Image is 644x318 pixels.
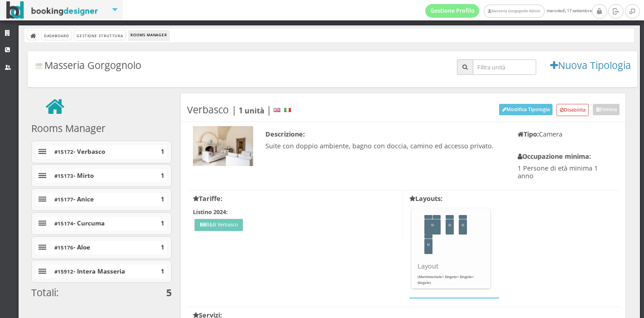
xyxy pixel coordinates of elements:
li: Rooms Manager [129,30,169,40]
a: Masseria Gorgognolo Admin [484,5,544,18]
h3: Totali: [31,287,171,298]
b: Descrizione: [265,130,305,138]
b: Tariffe: [193,194,222,203]
button: Elimina [593,104,620,115]
b: Layouts: [409,194,442,203]
b: Listino 2024: [193,208,228,216]
img: _DSC1287 [193,126,253,166]
h4: Camera [518,130,614,138]
span: 2 [448,224,451,226]
h4: 1 Persone di età minima 1 anno [518,164,614,180]
img: BookingDesigner.com [6,1,98,19]
a: Gestione Struttura [74,30,125,40]
b: #15176 [54,244,73,251]
b: 1 unità [239,106,264,116]
img: 0603869b585f11eeb13b0a069e529790_max200.png [34,63,45,69]
h5: B&B Verbasco [194,219,243,231]
small: (Matrimoniale + Singolo + Singolo + Singolo ) [418,274,474,285]
div: - Mirto [36,169,167,182]
strong: 1 [161,195,164,204]
h4: Layout [418,262,484,270]
div: - Curcuma [36,217,167,230]
b: #15912 [54,268,73,275]
span: 2 [427,243,430,246]
span: 2 [461,224,464,226]
b: #15174 [54,220,73,227]
h3: Masseria Gorgognolo [34,59,142,71]
div: Matrimoniale [424,215,441,235]
strong: 1 [161,267,164,276]
input: Filtra unità [473,59,536,74]
b: #15172 [54,148,73,155]
strong: 1 [161,147,164,156]
a: Nuova Tipologia [550,59,631,72]
strong: 5 [166,287,172,298]
strong: 1 [161,243,164,252]
strong: 1 [161,171,164,180]
b: Occupazione minima: [518,152,591,161]
a: Gestione Profilo [425,4,480,18]
h3: Rooms Manager [31,122,171,134]
b: BB [200,221,206,228]
span: 1 [431,224,434,226]
b: Tipo: [518,130,539,138]
h3: Verbasco | | [187,104,293,116]
div: Singolo [459,215,467,235]
button: Disabilita [557,104,589,116]
div: - Aloe [36,241,167,254]
b: #15173 [54,172,73,179]
b: #15177 [54,196,73,203]
strong: 1 [161,219,164,228]
button: Modifica Tipologia [499,104,553,115]
div: - Intera Masseria [36,264,167,278]
h4: Suite con doppio ambiente, bagno con doccia, camino ed accesso privato. [265,142,505,150]
div: Singolo [424,235,433,254]
div: - Anice [36,193,167,206]
div: Singolo [446,215,454,235]
a: Dashboard [42,30,71,40]
div: - Verbasco [36,145,167,159]
span: mercoledì, 17 settembre [425,4,592,18]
